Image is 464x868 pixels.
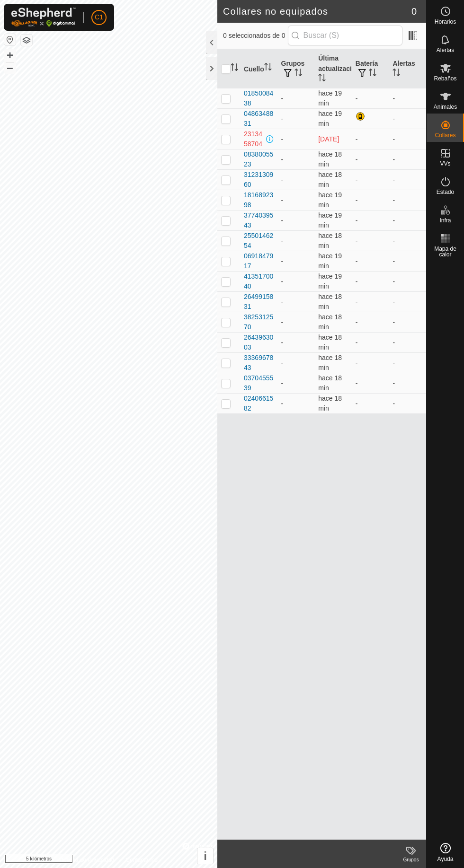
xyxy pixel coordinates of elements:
font: 0185008438 [244,89,273,107]
font: - [356,196,358,204]
font: hace 18 min [318,293,342,310]
font: VVs [440,160,450,167]
font: - [356,257,358,265]
font: - [393,318,395,326]
font: - [393,95,395,102]
font: - [356,217,358,224]
font: Contáctanos [126,857,158,863]
font: Grupos [281,60,305,67]
font: - [281,379,284,387]
font: Collares [435,132,455,139]
font: hace 18 min [318,232,342,249]
font: hace 18 min [318,333,342,351]
font: 3123130960 [244,171,273,188]
font: 0691847917 [244,252,273,270]
font: 2643963003 [244,333,273,351]
font: - [281,400,284,407]
font: hace 19 min [318,191,342,209]
font: - [281,257,284,265]
span: 11 de septiembre de 2025, 10:35 [318,374,342,392]
font: - [393,156,395,163]
a: Contáctanos [126,856,158,864]
a: Ayuda [427,839,464,866]
font: - [393,135,395,143]
font: – [7,61,13,74]
font: hace 18 min [318,395,342,412]
font: 0486348831 [244,110,273,127]
font: - [356,156,358,163]
font: 3336967843 [244,354,273,371]
font: 0 seleccionados de 0 [223,32,286,39]
font: - [356,339,358,346]
font: 0 [411,6,417,17]
font: 4135170040 [244,272,273,290]
button: + [4,50,16,61]
font: 2649915831 [244,293,273,310]
font: Política de Privacidad [60,857,114,863]
p-sorticon: Activar para ordenar [231,65,238,72]
font: Rebaños [434,75,456,82]
font: - [356,298,358,306]
font: hace 18 min [318,374,342,392]
p-sorticon: Activar para ordenar [318,75,326,83]
font: i [204,850,207,862]
font: 0370455539 [244,374,273,392]
font: - [393,257,395,265]
font: - [281,339,284,346]
p-sorticon: Activar para ordenar [393,70,400,78]
font: - [281,135,284,143]
span: 11 de septiembre de 2025, 10:35 [318,252,342,270]
button: i [197,848,213,864]
font: hace 19 min [318,110,342,127]
span: 11 de septiembre de 2025, 10:36 [318,150,342,168]
font: - [393,217,395,224]
font: hace 19 min [318,252,342,270]
font: - [281,298,284,306]
font: Alertas [437,47,454,53]
font: - [393,379,395,387]
font: 2550146254 [244,232,273,249]
span: 11 de septiembre de 2025, 10:35 [318,191,342,209]
font: hace 18 min [318,150,342,168]
p-sorticon: Activar para ordenar [294,70,302,78]
font: Mapa de calor [434,245,456,258]
span: 11 de septiembre de 2025, 10:36 [318,171,342,188]
font: - [281,278,284,285]
font: - [393,359,395,367]
font: Grupos [403,857,419,862]
font: hace 18 min [318,171,342,188]
font: Animales [434,104,457,110]
font: - [356,278,358,285]
p-sorticon: Activar para ordenar [369,70,376,78]
font: - [281,217,284,224]
span: 11 de septiembre de 2025, 10:35 [318,293,342,310]
font: 3825312570 [244,313,273,331]
font: hace 18 min [318,354,342,371]
img: Logotipo de Gallagher [11,8,76,27]
font: - [393,196,395,204]
font: - [356,318,358,326]
font: hace 18 min [318,313,342,331]
font: - [356,135,358,143]
font: Collares no equipados [223,6,328,17]
font: hace 19 min [318,211,342,229]
font: Horarios [435,18,456,25]
font: - [281,176,284,184]
input: Buscar (S) [288,26,402,45]
font: - [356,379,358,387]
font: 0838005523 [244,150,273,168]
font: - [393,339,395,346]
font: Batería [356,60,378,67]
button: – [4,62,16,73]
font: Ayuda [437,856,454,862]
span: 11 de septiembre de 2025, 10:36 [318,232,342,249]
font: Alertas [393,60,415,67]
font: - [356,400,358,407]
button: Capas del Mapa [21,35,32,46]
font: 2313458704 [244,130,262,148]
span: 11 de septiembre de 2025, 10:35 [318,313,342,331]
font: [DATE] [318,135,339,143]
font: - [281,359,284,367]
p-sorticon: Activar para ordenar [264,64,272,72]
font: - [393,115,395,123]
